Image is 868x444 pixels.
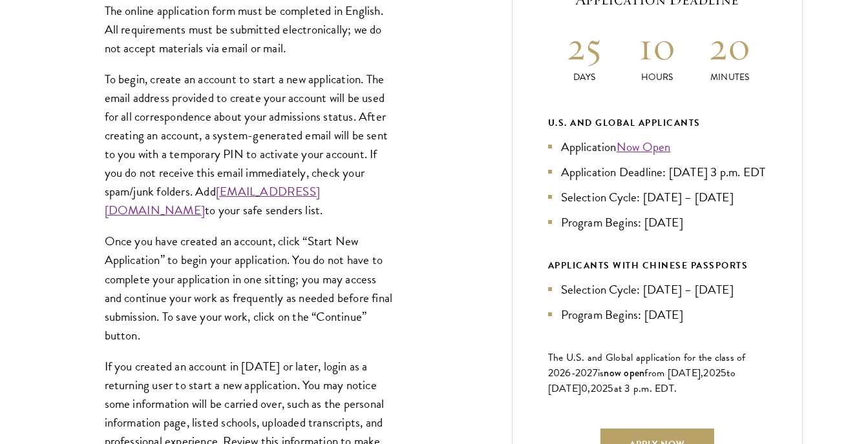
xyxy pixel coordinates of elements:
[548,305,767,324] li: Program Begins: [DATE]
[591,381,608,396] span: 202
[614,381,677,396] span: at 3 p.m. EDT.
[620,70,693,84] p: Hours
[581,381,587,396] span: 0
[548,365,736,396] span: to [DATE]
[105,182,320,219] a: [EMAIL_ADDRESS][DOMAIN_NAME]
[548,188,767,207] li: Selection Cycle: [DATE] – [DATE]
[565,365,571,381] span: 6
[571,365,593,381] span: -202
[548,350,746,381] span: The U.S. and Global application for the class of 202
[693,70,767,84] p: Minutes
[693,22,767,70] h2: 20
[608,381,613,396] span: 5
[105,232,396,344] p: Once you have created an account, click “Start New Application” to begin your application. You do...
[548,70,621,84] p: Days
[548,163,767,181] li: Application Deadline: [DATE] 3 p.m. EDT
[105,1,396,57] p: The online application form must be completed in English. All requirements must be submitted elec...
[548,257,767,274] div: APPLICANTS WITH CHINESE PASSPORTS
[548,137,767,156] li: Application
[548,115,767,131] div: U.S. and Global Applicants
[644,365,703,381] span: from [DATE],
[548,22,621,70] h2: 25
[604,365,644,380] span: now open
[620,22,693,70] h2: 10
[548,213,767,232] li: Program Begins: [DATE]
[548,280,767,299] li: Selection Cycle: [DATE] – [DATE]
[617,137,671,156] a: Now Open
[721,365,726,381] span: 5
[587,381,590,396] span: ,
[598,365,604,381] span: is
[703,365,721,381] span: 202
[105,70,396,220] p: To begin, create an account to start a new application. The email address provided to create your...
[593,365,598,381] span: 7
